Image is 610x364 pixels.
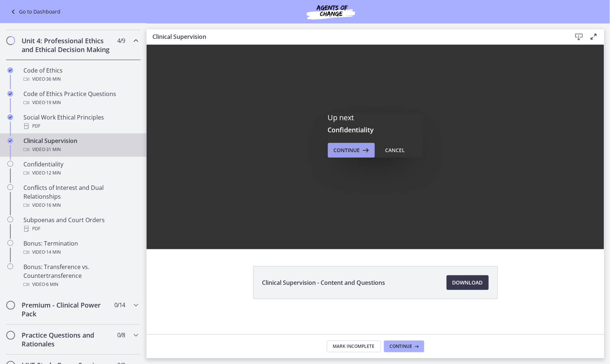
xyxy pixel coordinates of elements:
[262,278,385,287] span: Clinical Supervision - Content and Questions
[114,301,125,310] span: 0 / 14
[385,146,405,155] div: Cancel
[9,7,60,16] a: Go to Dashboard
[117,36,125,45] span: 4 / 9
[287,3,375,21] img: Agents of Change
[7,138,13,144] i: Completed
[23,224,138,233] div: PDF
[45,248,61,257] span: · 14 min
[45,98,61,107] span: · 19 min
[23,75,138,84] div: Video
[384,341,424,352] button: Continue
[23,136,138,154] div: Clinical Supervision
[334,146,360,155] span: Continue
[328,125,423,134] h3: Confidentiality
[380,143,411,158] button: Cancel
[152,32,560,41] h3: Clinical Supervision
[7,114,13,120] i: Completed
[23,216,138,233] div: Subpoenas and Court Orders
[45,201,61,210] span: · 16 min
[45,145,61,154] span: · 31 min
[23,262,138,289] div: Bonus: Transference vs. Countertransference
[23,160,138,177] div: Confidentiality
[23,239,138,257] div: Bonus: Termination
[328,113,423,122] p: Up next
[23,122,138,130] div: PDF
[447,275,489,290] a: Download
[333,343,375,349] span: Mark Incomplete
[23,113,138,130] div: Social Work Ethical Principles
[22,36,111,54] h2: Unit 4: Professional Ethics and Ethical Decision Making
[23,280,138,289] div: Video
[23,89,138,107] div: Code of Ethics Practice Questions
[23,201,138,210] div: Video
[45,280,58,289] span: · 6 min
[327,341,381,352] button: Mark Incomplete
[117,331,125,340] span: 0 / 8
[7,67,13,73] i: Completed
[22,301,111,319] h2: Premium - Clinical Power Pack
[7,91,13,97] i: Completed
[328,143,375,158] button: Continue
[45,169,61,177] span: · 12 min
[390,343,413,349] span: Continue
[45,75,61,84] span: · 36 min
[452,278,483,287] span: Download
[22,331,111,349] h2: Practice Questions and Rationales
[23,98,138,107] div: Video
[23,169,138,177] div: Video
[23,183,138,210] div: Conflicts of Interest and Dual Relationships
[23,66,138,84] div: Code of Ethics
[23,248,138,257] div: Video
[23,145,138,154] div: Video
